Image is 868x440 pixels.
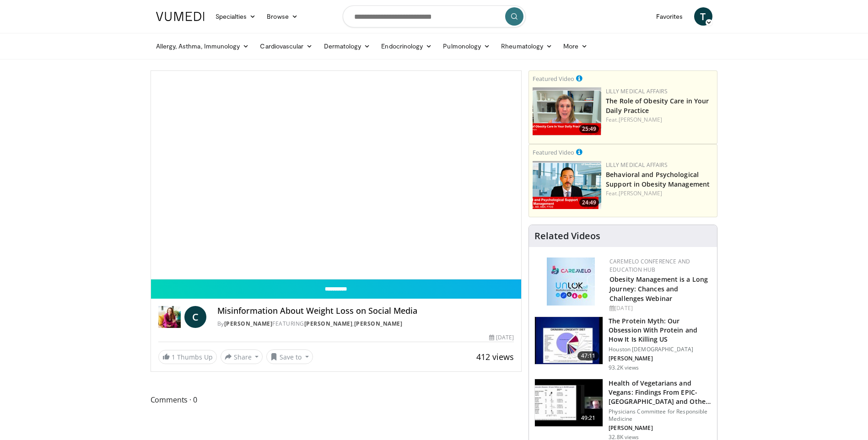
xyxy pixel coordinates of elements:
a: Dermatology [318,37,376,55]
a: [PERSON_NAME] [619,189,662,197]
p: Physicians Committee for Responsible Medicine [609,408,712,423]
p: Houston [DEMOGRAPHIC_DATA] [609,346,712,353]
a: [PERSON_NAME] [304,320,353,327]
div: By FEATURING , [217,320,514,328]
a: [PERSON_NAME] [354,320,403,327]
video-js: Video Player [151,71,522,279]
a: Allergy, Asthma, Immunology [151,37,255,55]
h3: The Protein Myth: Our Obsession With Protein and How It Is Killing US [609,317,712,344]
a: [PERSON_NAME] [224,320,273,327]
span: 1 [172,353,175,361]
span: 47:11 [577,351,599,360]
a: Browse [261,7,303,26]
div: Feat. [606,189,713,198]
img: Dr. Carolynn Francavilla [158,306,181,328]
span: 24:49 [579,199,599,207]
button: Save to [266,349,313,364]
span: 412 views [476,351,514,362]
a: Obesity Management is a Long Journey: Chances and Challenges Webinar [609,275,708,303]
a: More [558,37,593,55]
h4: Misinformation About Weight Loss on Social Media [217,306,514,316]
button: Share [221,349,263,364]
a: Specialties [210,7,262,26]
a: Behavioral and Psychological Support in Obesity Management [606,170,710,188]
p: [PERSON_NAME] [609,355,712,362]
div: [DATE] [489,333,514,342]
a: Favorites [651,7,689,26]
h4: Related Videos [534,231,600,241]
img: b7b8b05e-5021-418b-a89a-60a270e7cf82.150x105_q85_crop-smart_upscale.jpg [535,317,603,365]
span: Comments 0 [151,394,522,406]
input: Search topics, interventions [343,5,526,27]
a: 1 Thumbs Up [158,350,217,364]
a: T [694,7,712,26]
a: Cardiovascular [254,37,318,55]
img: 45df64a9-a6de-482c-8a90-ada250f7980c.png.150x105_q85_autocrop_double_scale_upscale_version-0.2.jpg [547,258,595,306]
a: C [184,306,206,328]
a: [PERSON_NAME] [619,116,662,123]
a: The Role of Obesity Care in Your Daily Practice [606,97,709,115]
small: Featured Video [533,148,574,156]
a: Rheumatology [496,37,558,55]
a: Lilly Medical Affairs [606,87,668,95]
div: Feat. [606,116,713,124]
span: 49:21 [577,413,599,423]
a: Pulmonology [437,37,496,55]
p: [PERSON_NAME] [609,424,712,432]
div: [DATE] [609,304,710,312]
a: 24:49 [533,161,601,209]
a: 25:49 [533,87,601,135]
img: VuMedi Logo [156,12,205,21]
a: Endocrinology [376,37,437,55]
img: e1208b6b-349f-4914-9dd7-f97803bdbf1d.png.150x105_q85_crop-smart_upscale.png [533,87,601,135]
span: 25:49 [579,125,599,133]
img: ba3304f6-7838-4e41-9c0f-2e31ebde6754.png.150x105_q85_crop-smart_upscale.png [533,161,601,209]
small: Featured Video [533,75,574,83]
h3: Health of Vegetarians and Vegans: Findings From EPIC-[GEOGRAPHIC_DATA] and Othe… [609,379,712,406]
a: CaReMeLO Conference and Education Hub [609,258,690,274]
a: 47:11 The Protein Myth: Our Obsession With Protein and How It Is Killing US Houston [DEMOGRAPHIC_... [534,317,712,371]
img: 606f2b51-b844-428b-aa21-8c0c72d5a896.150x105_q85_crop-smart_upscale.jpg [535,379,603,427]
p: 93.2K views [609,364,639,371]
a: Lilly Medical Affairs [606,161,668,169]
